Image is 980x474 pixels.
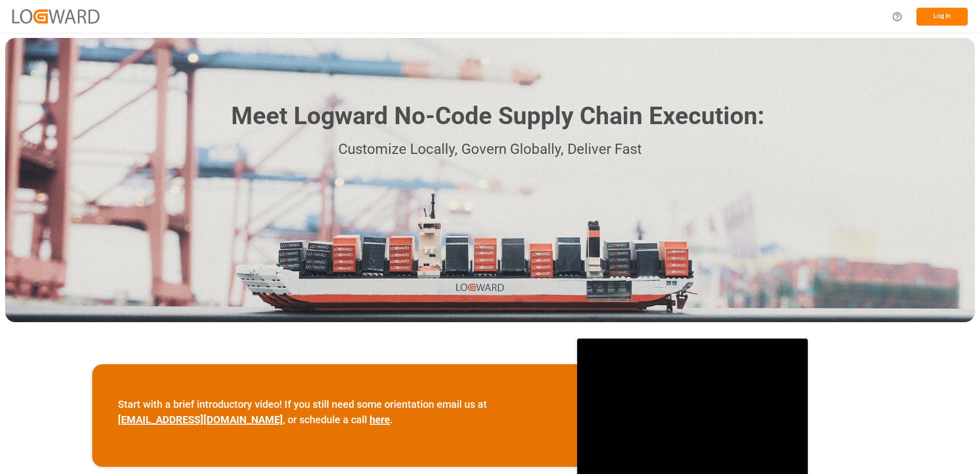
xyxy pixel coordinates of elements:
a: [EMAIL_ADDRESS][DOMAIN_NAME] [118,413,283,426]
img: Logward_new_orange.png [12,9,99,23]
button: Help Center [886,5,909,28]
p: Start with a brief introductory video! If you still need some orientation email us at , or schedu... [118,397,552,427]
p: Customize Locally, Govern Globally, Deliver Fast [216,138,764,161]
h1: Meet Logward No-Code Supply Chain Execution: [231,98,764,134]
a: here [370,413,390,426]
button: Log In [916,8,968,26]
